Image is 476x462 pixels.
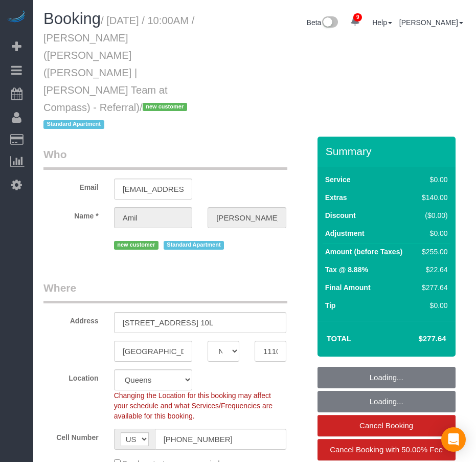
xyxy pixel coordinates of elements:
[43,147,287,170] legend: Who
[321,16,338,30] img: New interface
[418,210,447,221] div: ($0.00)
[418,282,447,293] div: $277.64
[36,429,106,443] label: Cell Number
[114,179,193,200] input: Email
[418,228,447,238] div: $0.00
[325,247,402,257] label: Amount (before Taxes)
[325,210,356,221] label: Discount
[43,120,104,128] span: Standard Apartment
[114,341,193,362] input: City
[43,15,194,131] small: / [DATE] / 10:00AM / [PERSON_NAME] ([PERSON_NAME] ([PERSON_NAME] | [PERSON_NAME] Team at Compass)...
[36,369,106,383] label: Location
[345,10,365,33] a: 9
[325,228,365,238] label: Adjustment
[164,241,224,249] span: Standard Apartment
[6,10,27,25] img: Automaid Logo
[114,241,158,249] span: new customer
[399,18,463,27] a: [PERSON_NAME]
[326,145,450,157] h3: Summary
[114,391,273,420] span: Changing the Location for this booking may affect your schedule and what Services/Frequencies are...
[418,300,447,311] div: $0.00
[318,439,456,460] a: Cancel Booking with 50.00% Fee
[388,335,446,343] h4: $277.64
[330,445,443,454] span: Cancel Booking with 50.00% Fee
[325,174,351,185] label: Service
[325,282,371,293] label: Final Amount
[155,429,286,450] input: Cell Number
[418,192,447,203] div: $140.00
[43,10,101,28] span: Booking
[327,334,352,343] strong: Total
[143,103,187,111] span: new customer
[372,18,392,27] a: Help
[325,192,347,203] label: Extras
[43,102,190,130] span: /
[36,179,106,192] label: Email
[43,280,287,303] legend: Where
[36,207,106,221] label: Name *
[325,265,368,275] label: Tax @ 8.88%
[441,427,466,452] div: Open Intercom Messenger
[255,341,286,362] input: Zip Code
[208,207,286,228] input: Last Name
[353,13,362,21] span: 9
[418,265,447,275] div: $22.64
[307,18,338,27] a: Beta
[114,207,193,228] input: First Name
[325,300,336,311] label: Tip
[418,174,447,185] div: $0.00
[318,415,456,436] a: Cancel Booking
[418,247,447,257] div: $255.00
[36,312,106,326] label: Address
